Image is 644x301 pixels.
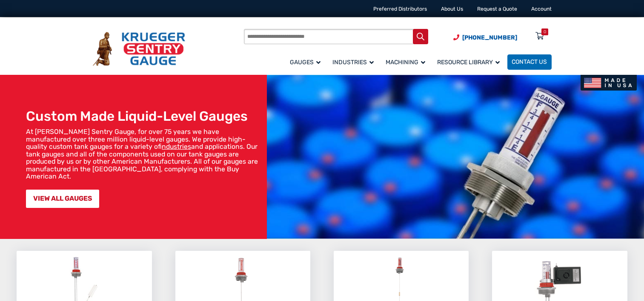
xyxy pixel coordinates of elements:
p: At [PERSON_NAME] Sentry Gauge, for over 75 years we have manufactured over three million liquid-l... [26,128,263,180]
a: Phone Number (920) 434-8860 [453,33,517,42]
a: VIEW ALL GAUGES [26,190,99,208]
img: Made In USA [581,75,636,91]
a: Resource Library [433,53,507,71]
span: Resource Library [437,59,500,66]
h1: Custom Made Liquid-Level Gauges [26,108,263,125]
a: Machining [381,53,433,71]
a: industries [162,142,191,150]
span: Contact Us [512,59,547,66]
span: Machining [386,59,425,66]
a: Gauges [286,53,328,71]
a: Request a Quote [477,6,517,12]
span: [PHONE_NUMBER] [462,34,517,41]
img: Krueger Sentry Gauge [93,32,185,66]
span: Industries [332,59,374,66]
a: About Us [441,6,463,12]
a: Preferred Distributors [373,6,427,12]
span: Gauges [290,59,321,66]
a: Industries [328,53,381,71]
div: 0 [544,28,546,35]
a: Contact Us [507,54,552,70]
a: Account [531,6,552,12]
img: bg_hero_bannerksentry [267,75,644,239]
